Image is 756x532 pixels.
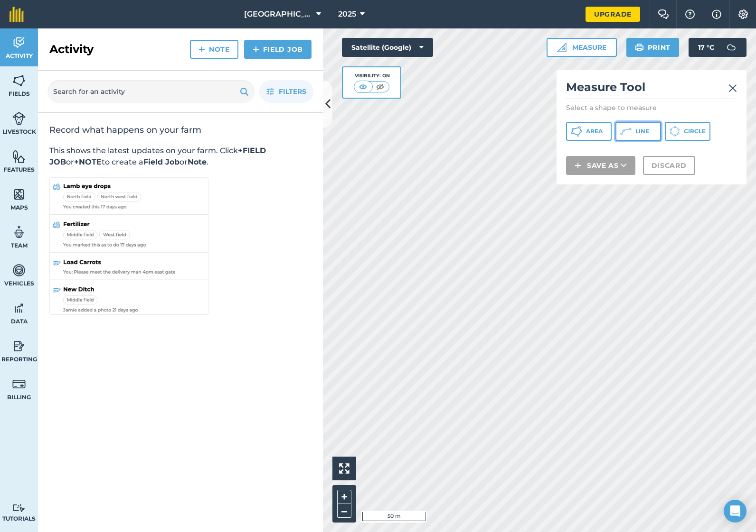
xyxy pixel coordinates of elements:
[557,43,567,52] img: Ruler icon
[354,72,390,80] div: Visibility: On
[337,504,351,518] button: –
[9,7,24,22] img: fieldmargin Logo
[658,9,669,19] img: Two speech bubbles overlapping with the left bubble in the forefront
[566,122,612,141] button: Area
[665,122,710,141] button: Circle
[635,128,649,135] span: Line
[586,7,640,22] a: Upgrade
[712,9,721,20] img: svg+xml;base64,PHN2ZyB4bWxucz0iaHR0cDovL3d3dy53My5vcmcvMjAwMC9zdmciIHdpZHRoPSIxNyIgaGVpZ2h0PSIxNy...
[342,38,433,57] button: Satellite (Google)
[698,38,714,57] span: 17 ° C
[635,42,644,53] img: svg+xml;base64,PHN2ZyB4bWxucz0iaHR0cDovL3d3dy53My5vcmcvMjAwMC9zdmciIHdpZHRoPSIxOSIgaGVpZ2h0PSIyNC...
[47,80,255,103] input: Search for an activity
[190,40,238,59] a: Note
[279,86,306,97] span: Filters
[188,157,207,166] strong: Note
[728,83,737,94] img: svg+xml;base64,PHN2ZyB4bWxucz0iaHR0cDovL3d3dy53My5vcmcvMjAwMC9zdmciIHdpZHRoPSIyMiIgaGVpZ2h0PSIzMC...
[198,44,205,55] img: svg+xml;base64,PHN2ZyB4bWxucz0iaHR0cDovL3d3dy53My5vcmcvMjAwMC9zdmciIHdpZHRoPSIxNCIgaGVpZ2h0PSIyNC...
[12,149,26,164] img: svg+xml;base64,PHN2ZyB4bWxucz0iaHR0cDovL3d3dy53My5vcmcvMjAwMC9zdmciIHdpZHRoPSI1NiIgaGVpZ2h0PSI2MC...
[12,377,26,391] img: svg+xml;base64,PD94bWwgdmVyc2lvbj0iMS4wIiBlbmNvZGluZz0idXRmLTgiPz4KPCEtLSBHZW5lcmF0b3I6IEFkb2JlIE...
[49,42,94,57] h2: Activity
[684,128,706,135] span: Circle
[737,9,749,19] img: A cog icon
[240,86,249,97] img: svg+xml;base64,PHN2ZyB4bWxucz0iaHR0cDovL3d3dy53My5vcmcvMjAwMC9zdmciIHdpZHRoPSIxOSIgaGVpZ2h0PSIyNC...
[337,490,351,504] button: +
[12,504,26,513] img: svg+xml;base64,PD94bWwgdmVyc2lvbj0iMS4wIiBlbmNvZGluZz0idXRmLTgiPz4KPCEtLSBHZW5lcmF0b3I6IEFkb2JlIE...
[244,9,312,20] span: [GEOGRAPHIC_DATA]
[12,36,26,50] img: svg+xml;base64,PD94bWwgdmVyc2lvbj0iMS4wIiBlbmNvZGluZz0idXRmLTgiPz4KPCEtLSBHZW5lcmF0b3I6IEFkb2JlIE...
[357,82,369,92] img: svg+xml;base64,PHN2ZyB4bWxucz0iaHR0cDovL3d3dy53My5vcmcvMjAwMC9zdmciIHdpZHRoPSI1MCIgaGVpZ2h0PSI0MC...
[49,124,312,136] h2: Record what happens on your farm
[12,339,26,353] img: svg+xml;base64,PD94bWwgdmVyc2lvbj0iMS4wIiBlbmNvZGluZz0idXRmLTgiPz4KPCEtLSBHZW5lcmF0b3I6IEFkb2JlIE...
[12,263,26,277] img: svg+xml;base64,PD94bWwgdmVyc2lvbj0iMS4wIiBlbmNvZGluZz0idXRmLTgiPz4KPCEtLSBHZW5lcmF0b3I6IEFkb2JlIE...
[566,80,737,99] h2: Measure Tool
[643,156,695,175] button: Discard
[566,156,635,175] button: Save as
[626,38,680,57] button: Print
[12,225,26,239] img: svg+xml;base64,PD94bWwgdmVyc2lvbj0iMS4wIiBlbmNvZGluZz0idXRmLTgiPz4KPCEtLSBHZW5lcmF0b3I6IEFkb2JlIE...
[374,82,386,92] img: svg+xml;base64,PHN2ZyB4bWxucz0iaHR0cDovL3d3dy53My5vcmcvMjAwMC9zdmciIHdpZHRoPSI1MCIgaGVpZ2h0PSI0MC...
[253,44,259,55] img: svg+xml;base64,PHN2ZyB4bWxucz0iaHR0cDovL3d3dy53My5vcmcvMjAwMC9zdmciIHdpZHRoPSIxNCIgaGVpZ2h0PSIyNC...
[566,103,737,112] p: Select a shape to measure
[339,463,350,474] img: Four arrows, one pointing top left, one top right, one bottom right and the last bottom left
[12,187,26,202] img: svg+xml;base64,PHN2ZyB4bWxucz0iaHR0cDovL3d3dy53My5vcmcvMjAwMC9zdmciIHdpZHRoPSI1NiIgaGVpZ2h0PSI2MC...
[259,80,313,103] button: Filters
[12,73,26,88] img: svg+xml;base64,PHN2ZyB4bWxucz0iaHR0cDovL3d3dy53My5vcmcvMjAwMC9zdmciIHdpZHRoPSI1NiIgaGVpZ2h0PSI2MC...
[722,38,741,57] img: svg+xml;base64,PD94bWwgdmVyc2lvbj0iMS4wIiBlbmNvZGluZz0idXRmLTgiPz4KPCEtLSBHZW5lcmF0b3I6IEFkb2JlIE...
[615,122,661,141] button: Line
[12,301,26,315] img: svg+xml;base64,PD94bWwgdmVyc2lvbj0iMS4wIiBlbmNvZGluZz0idXRmLTgiPz4KPCEtLSBHZW5lcmF0b3I6IEFkb2JlIE...
[689,38,747,57] button: 17 °C
[684,9,696,19] img: A question mark icon
[586,128,603,135] span: Area
[143,157,180,166] strong: Field Job
[547,38,617,57] button: Measure
[724,500,747,523] div: Open Intercom Messenger
[12,111,26,126] img: svg+xml;base64,PD94bWwgdmVyc2lvbj0iMS4wIiBlbmNvZGluZz0idXRmLTgiPz4KPCEtLSBHZW5lcmF0b3I6IEFkb2JlIE...
[338,9,356,20] span: 2025
[49,145,312,168] p: This shows the latest updates on your farm. Click or to create a or .
[575,160,581,171] img: svg+xml;base64,PHN2ZyB4bWxucz0iaHR0cDovL3d3dy53My5vcmcvMjAwMC9zdmciIHdpZHRoPSIxNCIgaGVpZ2h0PSIyNC...
[74,157,102,166] strong: +NOTE
[244,40,312,59] a: Field Job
